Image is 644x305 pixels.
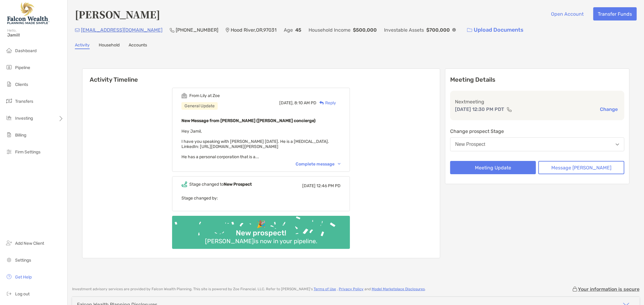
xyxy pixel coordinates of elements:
img: investing icon [5,114,13,121]
span: Add New Client [15,241,44,246]
a: Accounts [129,42,147,49]
button: Change [598,106,620,112]
p: Household Income [309,26,351,34]
div: New Prospect [455,142,485,147]
span: 8:10 AM PD [294,100,316,105]
span: [DATE], [279,100,293,105]
span: Pipeline [15,65,30,70]
img: settings icon [5,256,13,263]
img: Falcon Wealth Planning Logo [7,2,50,24]
span: Firm Settings [15,149,40,155]
span: Get Help [15,275,32,280]
img: Location Icon [226,28,229,33]
p: Hood River , OR , 97031 [231,26,277,34]
img: dashboard icon [5,47,13,54]
button: Transfer Funds [593,7,637,20]
span: Transfers [15,99,33,104]
span: [DATE] [302,183,316,188]
span: Investing [15,116,33,121]
p: [PHONE_NUMBER] [176,26,218,34]
a: Privacy Policy [339,287,364,291]
span: 12:46 PM PD [316,183,341,188]
p: Next meeting [455,98,620,105]
p: Meeting Details [450,76,624,83]
img: button icon [467,28,472,32]
span: Settings [15,258,31,263]
p: Your information is secure [578,286,639,292]
div: From Lily at Zoe [189,93,220,98]
img: Event icon [181,181,187,187]
img: get-help icon [5,273,13,280]
img: Event icon [181,93,187,99]
img: Phone Icon [170,28,175,33]
img: logout icon [5,290,13,297]
div: General Update [181,102,218,110]
a: Activity [75,42,90,49]
div: New prospect! [233,229,289,237]
span: Clients [15,82,28,87]
button: Open Account [546,7,588,20]
span: Billing [15,133,26,138]
p: $500,000 [353,26,377,34]
p: $700,000 [426,26,450,34]
b: New Prospect [224,182,252,187]
a: Household [99,42,120,49]
button: Meeting Update [450,161,536,174]
b: New Message from [PERSON_NAME] ([PERSON_NAME] concierge) [181,118,316,123]
span: Log out [15,291,30,297]
img: add_new_client icon [5,239,13,247]
p: [EMAIL_ADDRESS][DOMAIN_NAME] [81,26,162,34]
span: Hey Jamil, I have you speaking with [PERSON_NAME] [DATE]. He is a [MEDICAL_DATA]. LinkedIn: [URL]... [181,129,329,159]
h4: [PERSON_NAME] [75,7,160,21]
img: communication type [507,107,512,112]
img: Email Icon [75,28,80,32]
button: New Prospect [450,137,624,151]
p: Investable Assets [384,26,424,34]
img: Open dropdown arrow [616,143,619,146]
img: Chevron icon [338,163,341,165]
img: clients icon [5,80,13,88]
a: Upload Documents [463,24,527,36]
p: Change prospect Stage [450,127,624,135]
span: Jamil! [7,33,64,38]
div: Complete message [296,162,341,167]
img: Reply icon [319,101,324,105]
img: billing icon [5,131,13,138]
img: firm-settings icon [5,148,13,155]
a: Terms of Use [314,287,336,291]
p: Stage changed by: [181,194,341,202]
div: Stage changed to [189,182,252,187]
div: 🎉 [254,220,268,229]
span: Dashboard [15,48,37,53]
button: Message [PERSON_NAME] [538,161,624,174]
img: Info Icon [452,28,456,32]
div: Reply [316,100,336,106]
img: transfers icon [5,97,13,105]
div: [PERSON_NAME] is now in your pipeline. [203,237,320,245]
p: 45 [295,26,301,34]
img: pipeline icon [5,64,13,71]
p: Age [284,26,293,34]
p: [DATE] 12:30 PM PDT [455,105,504,113]
p: Investment advisory services are provided by Falcon Wealth Planning . This site is powered by Zoe... [72,287,426,291]
a: Model Marketplace Disclosures [372,287,425,291]
h6: Activity Timeline [82,69,440,83]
